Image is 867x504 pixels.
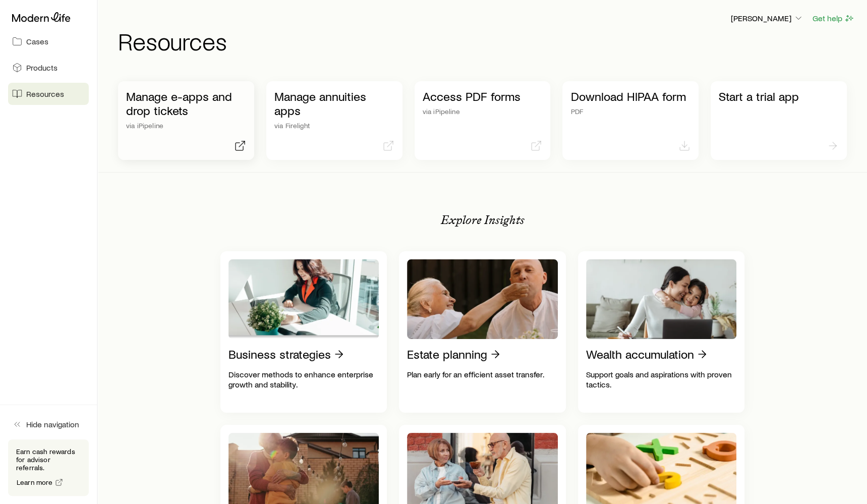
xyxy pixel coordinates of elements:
p: Access PDF forms [423,89,543,103]
p: Estate planning [407,347,487,361]
span: Resources [26,89,64,99]
img: Business strategies [228,259,379,339]
a: Business strategiesDiscover methods to enhance enterprise growth and stability. [220,251,387,413]
button: [PERSON_NAME] [730,13,804,25]
a: Resources [8,83,89,105]
span: Learn more [17,479,53,486]
img: Wealth accumulation [586,259,737,339]
p: Discover methods to enhance enterprise growth and stability. [228,369,379,389]
p: PDF [570,107,690,116]
a: Cases [8,30,89,52]
button: Get help [812,13,855,24]
p: via iPipeline [126,122,246,130]
h1: Resources [118,29,855,53]
p: Download HIPAA form [570,89,690,103]
span: Hide navigation [26,419,79,429]
img: Estate planning [407,259,558,339]
p: Explore Insights [441,213,525,227]
p: [PERSON_NAME] [731,13,803,23]
p: Earn cash rewards for advisor referrals. [16,447,81,472]
span: Products [26,63,57,73]
p: Business strategies [228,347,331,361]
p: via iPipeline [423,107,543,116]
p: Wealth accumulation [586,347,694,361]
button: Hide navigation [8,413,89,435]
p: Plan early for an efficient asset transfer. [407,369,558,379]
p: Manage e-apps and drop tickets [126,89,246,118]
p: Manage annuities apps [274,89,394,118]
a: Estate planningPlan early for an efficient asset transfer. [399,251,566,413]
a: Download HIPAA formPDF [562,81,699,160]
p: Support goals and aspirations with proven tactics. [586,369,737,389]
p: Start a trial app [719,89,839,103]
p: via Firelight [274,122,394,130]
div: Earn cash rewards for advisor referrals.Learn more [8,439,89,496]
a: Wealth accumulationSupport goals and aspirations with proven tactics. [578,251,745,413]
a: Products [8,57,89,79]
span: Cases [26,36,48,46]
